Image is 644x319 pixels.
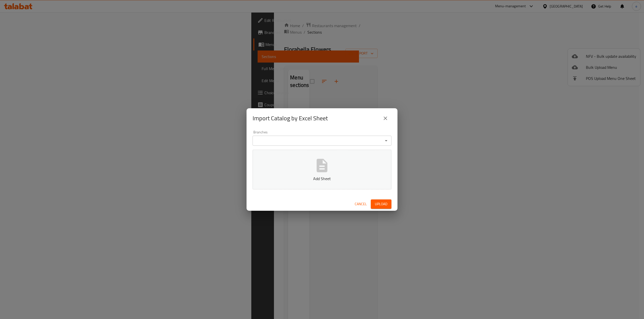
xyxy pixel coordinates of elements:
[260,176,384,182] p: Add Sheet
[383,137,390,144] button: Open
[355,201,367,207] span: Cancel
[379,112,391,124] button: close
[253,114,328,122] h2: Import Catalog by Excel Sheet
[353,199,369,209] button: Cancel
[375,201,387,207] span: Upload
[371,199,391,209] button: Upload
[253,150,391,189] button: Add Sheet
